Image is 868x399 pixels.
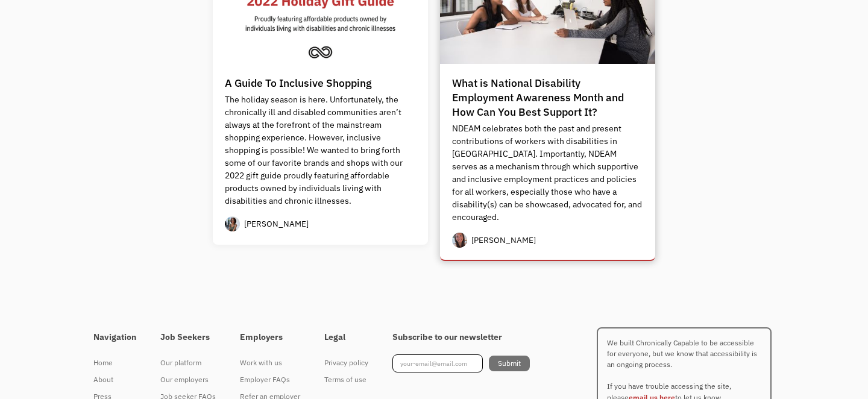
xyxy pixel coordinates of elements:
div: [PERSON_NAME] [244,218,309,230]
a: Our platform [160,354,216,371]
h4: Navigation [93,332,136,343]
a: Work with us [240,354,300,371]
div: [PERSON_NAME] [471,234,536,246]
form: Footer Newsletter [392,354,530,372]
h4: Employers [240,332,300,343]
h4: Legal [324,332,368,343]
a: About [93,371,136,388]
div: Privacy policy [324,356,368,370]
a: Home [93,354,136,371]
input: your-email@email.com [392,354,483,372]
div: Our employers [160,372,216,387]
a: Terms of use [324,371,368,388]
a: Employer FAQs [240,371,300,388]
div: Employer FAQs [240,372,300,387]
div: About [93,372,136,387]
a: Our employers [160,371,216,388]
p: NDEAM celebrates both the past and present contributions of workers with disabilities in [GEOGRAP... [452,122,643,224]
div: Home [93,356,136,370]
h4: Job Seekers [160,332,216,343]
div: What is National Disability Employment Awareness Month and How Can You Best Support It? [452,76,643,119]
div: Our platform [160,356,216,370]
h4: Subscribe to our newsletter [392,332,530,343]
p: The holiday season is here. Unfortunately, the chronically ill and disabled communities aren’t al... [225,93,416,207]
div: A Guide To Inclusive Shopping [225,76,371,90]
a: Privacy policy [324,354,368,371]
div: Terms of use [324,372,368,387]
input: Submit [489,356,530,371]
div: Work with us [240,356,300,370]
